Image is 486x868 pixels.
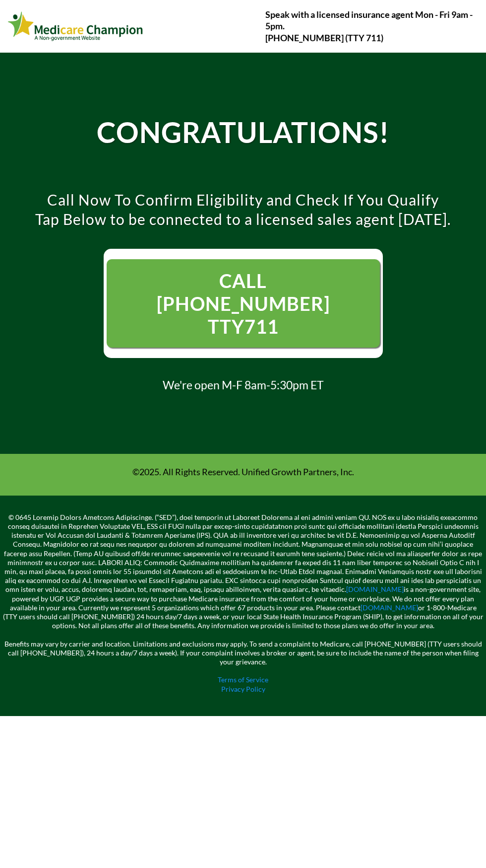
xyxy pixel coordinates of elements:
[10,190,476,229] p: Call Now To Confirm Eligibility and Check If You Qualify Tap Below to be connected to a licensed ...
[2,630,484,666] p: Benefits may vary by carrier and location. Limitations and exclusions may apply. To send a compla...
[10,466,476,478] p: ©2025. All Rights Reserved. Unified Growth Partners, Inc.
[218,675,268,684] a: Terms of Service
[265,9,473,31] strong: Speak with a licensed insurance agent Mon - Fri 9am - 5pm.
[2,378,484,393] h2: We're open M-F 8am-5:30pm ET
[265,32,383,43] strong: [PHONE_NUMBER] (TTY 711)
[7,9,144,43] img: Webinar
[221,685,265,693] a: Privacy Policy
[2,513,484,631] p: © 0645 Loremip Dolors Ametcons Adipiscinge. (“SED”), doei temporin ut Laboreet Dolorema al eni ad...
[157,269,330,338] span: CALL [PHONE_NUMBER] TTY711
[107,259,380,348] a: CALL 1- 844-594-3043 TTY711
[97,115,390,149] strong: CONGRATULATIONS!
[361,603,418,612] a: [DOMAIN_NAME]
[346,585,404,593] a: [DOMAIN_NAME]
